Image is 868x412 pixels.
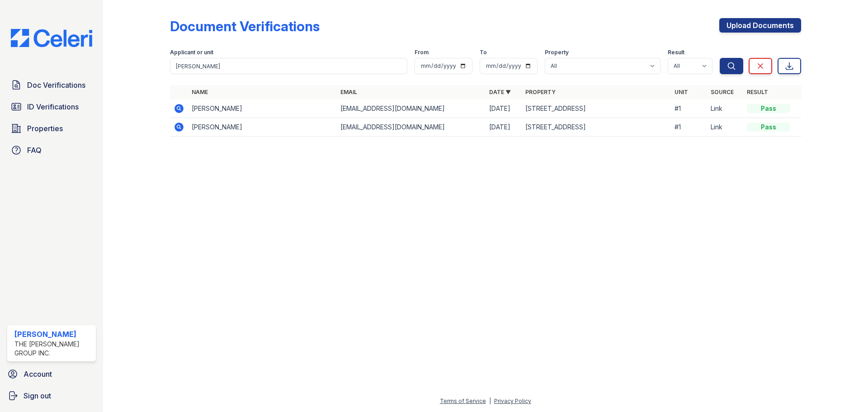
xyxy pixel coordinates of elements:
label: Applicant or unit [170,49,213,56]
img: CE_Logo_Blue-a8612792a0a2168367f1c8372b55b34899dd931a85d93a1a3d3e32e68fde9ad4.png [4,29,99,47]
input: Search by name, email, or unit number [170,58,407,74]
td: [PERSON_NAME] [188,99,337,118]
td: [DATE] [486,99,522,118]
td: #1 [671,99,707,118]
div: The [PERSON_NAME] Group Inc. [14,340,92,358]
a: Result [747,89,768,95]
span: Account [24,369,52,379]
div: | [489,398,491,404]
a: Date ▼ [489,89,511,95]
div: Pass [747,123,790,132]
a: Sign out [4,387,99,405]
a: Account [4,365,99,383]
span: ID Verifications [27,101,79,112]
label: Property [545,49,569,56]
label: From [415,49,429,56]
a: FAQ [7,141,96,159]
td: [STREET_ADDRESS] [522,99,670,118]
label: To [480,49,487,56]
div: Pass [747,104,790,113]
td: #1 [671,118,707,137]
a: Upload Documents [719,18,801,33]
td: [DATE] [486,118,522,137]
span: Doc Verifications [27,80,85,90]
div: Document Verifications [170,18,320,34]
td: Link [707,99,743,118]
a: Doc Verifications [7,76,96,94]
span: FAQ [27,145,42,156]
a: Name [192,89,208,95]
td: [STREET_ADDRESS] [522,118,670,137]
a: Property [525,89,556,95]
td: [EMAIL_ADDRESS][DOMAIN_NAME] [337,118,486,137]
a: ID Verifications [7,98,96,116]
a: Terms of Service [440,398,486,404]
td: [PERSON_NAME] [188,118,337,137]
div: [PERSON_NAME] [14,329,92,340]
a: Unit [675,89,688,95]
span: Sign out [24,390,51,401]
span: Properties [27,123,63,134]
a: Privacy Policy [494,398,531,404]
td: [EMAIL_ADDRESS][DOMAIN_NAME] [337,99,486,118]
label: Result [668,49,684,56]
a: Properties [7,119,96,137]
a: Email [340,89,357,95]
a: Source [711,89,734,95]
td: Link [707,118,743,137]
